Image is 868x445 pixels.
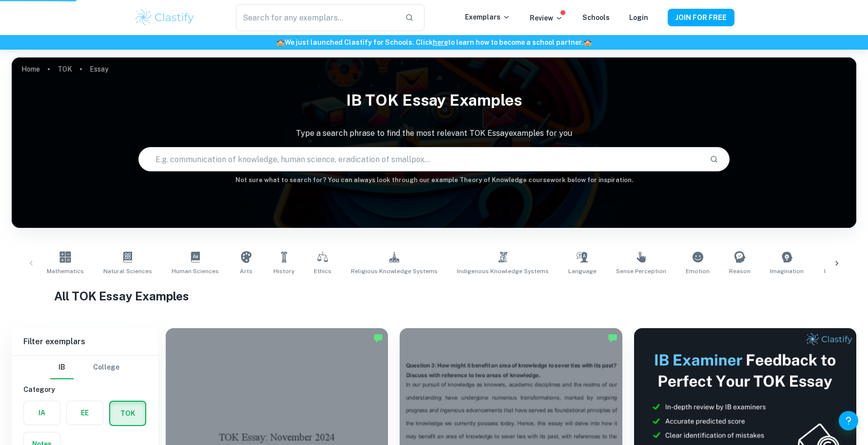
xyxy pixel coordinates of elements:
[686,267,710,276] span: Emotion
[139,146,702,173] input: E.g. communication of knowledge, human science, eradication of smallpox...
[373,333,383,343] img: Marked
[12,85,856,116] h1: IB TOK Essay examples
[314,267,331,276] span: Ethics
[351,267,438,276] span: Religious Knowledge Systems
[24,401,60,425] button: IA
[172,267,219,276] span: Human Sciences
[236,4,397,31] input: Search for any exemplars...
[12,175,856,185] h6: Not sure what to search for? You can always look through our example Theory of Knowledge coursewo...
[568,267,597,276] span: Language
[668,9,734,26] button: JOIN FOR FREE
[50,356,119,379] div: Filter type choice
[21,62,40,76] a: Home
[629,14,648,21] a: Login
[530,13,563,23] p: Review
[58,62,72,76] a: TOK
[134,8,196,27] img: Clastify logo
[457,267,549,276] span: Indigenous Knowledge Systems
[110,402,145,425] button: TOK
[93,356,119,379] button: College
[273,267,294,276] span: History
[582,14,610,21] a: Schools
[616,267,666,276] span: Sense Perception
[729,267,751,276] span: Reason
[103,267,152,276] span: Natural Sciences
[770,267,804,276] span: Imagination
[67,401,103,425] button: EE
[706,151,722,167] button: Search
[90,64,108,74] p: Essay
[12,128,856,139] p: Type a search phrase to find the most relevant TOK Essay examples for you
[23,384,146,395] h6: Category
[583,38,592,46] span: 🏫
[839,411,858,430] button: Help and Feedback
[2,37,866,48] h6: We just launched Clastify for Schools. Click to learn how to become a school partner.
[608,333,617,343] img: Marked
[50,356,74,379] button: IB
[433,38,448,46] a: here
[12,328,158,355] h6: Filter exemplars
[276,38,285,46] span: 🏫
[240,267,252,276] span: Arts
[47,267,84,276] span: Mathematics
[54,287,814,305] h1: All TOK Essay Examples
[824,267,838,276] span: Faith
[465,12,510,22] p: Exemplars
